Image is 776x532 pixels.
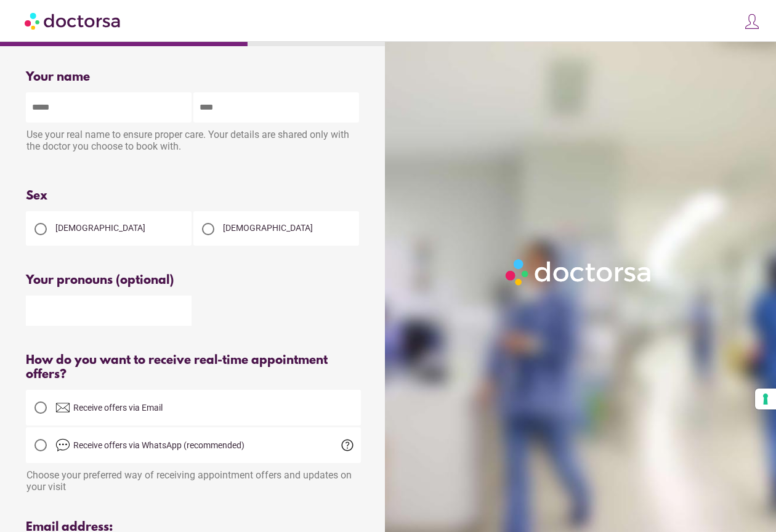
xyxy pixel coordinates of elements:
[223,223,313,233] span: [DEMOGRAPHIC_DATA]
[55,400,70,415] img: email
[340,438,355,453] span: help
[26,123,361,161] div: Use your real name to ensure proper care. Your details are shared only with the doctor you choose...
[26,353,361,382] div: How do you want to receive real-time appointment offers?
[26,189,361,203] div: Sex
[25,7,122,34] img: Doctorsa.com
[26,463,361,493] div: Choose your preferred way of receiving appointment offers and updates on your visit
[26,70,361,84] div: Your name
[73,403,163,413] span: Receive offers via Email
[501,255,657,289] img: Logo-Doctorsa-trans-White-partial-flat.png
[743,13,761,30] img: icons8-customer-100.png
[55,438,70,453] img: chat
[755,389,776,409] button: Your consent preferences for tracking technologies
[55,223,145,233] span: [DEMOGRAPHIC_DATA]
[26,273,361,288] div: Your pronouns (optional)
[73,440,245,450] span: Receive offers via WhatsApp (recommended)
